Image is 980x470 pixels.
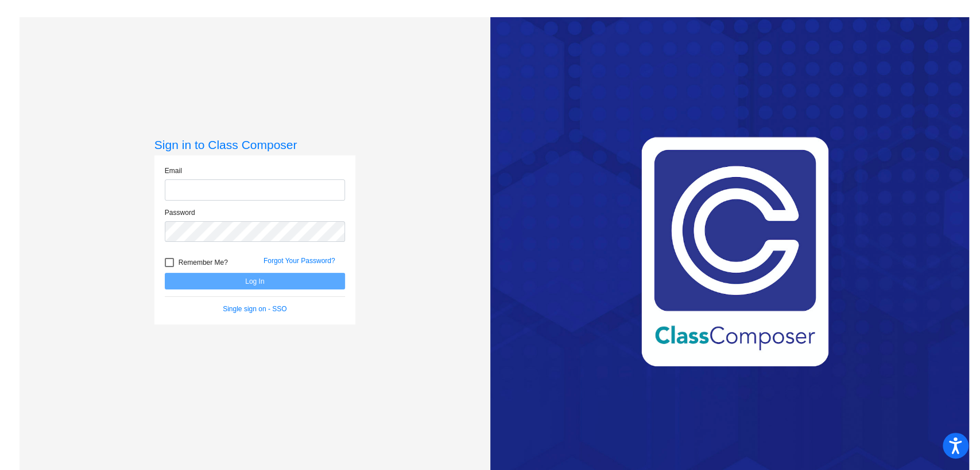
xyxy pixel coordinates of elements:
[179,256,228,269] span: Remember Me?
[154,138,355,152] h3: Sign in to Class Composer
[165,166,182,176] label: Email
[264,257,335,265] a: Forgot Your Password?
[223,305,286,313] a: Single sign on - SSO
[165,207,195,218] label: Password
[165,273,345,289] button: Log In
